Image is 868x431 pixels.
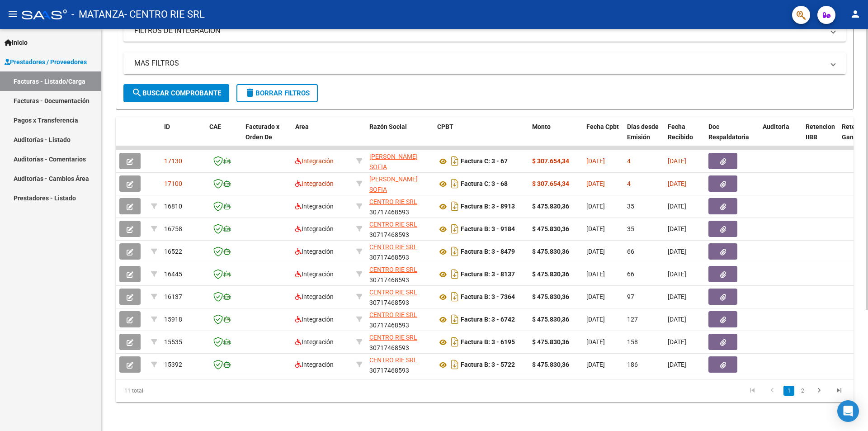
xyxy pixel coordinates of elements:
[295,248,334,255] span: Integración
[5,57,87,67] span: Prestadores / Proveedores
[242,117,292,157] datatable-header-cell: Facturado x Orden De
[132,89,221,97] span: Buscar Comprobante
[532,338,569,346] strong: $ 475.830,36
[705,117,759,157] datatable-header-cell: Doc Respaldatoria
[627,338,638,346] span: 158
[668,180,686,187] span: [DATE]
[295,361,334,368] span: Integración
[295,338,334,346] span: Integración
[668,316,686,323] span: [DATE]
[461,203,515,210] strong: Factura B: 3 - 8913
[164,293,182,300] span: 16137
[164,270,182,278] span: 16445
[449,222,461,236] i: Descargar documento
[782,383,796,398] li: page 1
[668,203,686,210] span: [DATE]
[668,293,686,300] span: [DATE]
[295,180,334,187] span: Integración
[369,198,417,205] span: CENTRO RIE SRL
[449,312,461,327] i: Descargar documento
[369,175,418,193] span: [PERSON_NAME] SOFIA
[532,203,569,210] strong: $ 475.830,36
[586,180,605,187] span: [DATE]
[295,157,334,165] span: Integración
[586,248,605,255] span: [DATE]
[461,316,515,323] strong: Factura B: 3 - 6742
[164,248,182,255] span: 16522
[461,180,508,188] strong: Factura C: 3 - 68
[837,400,859,422] div: Open Intercom Messenger
[461,158,508,165] strong: Factura C: 3 - 67
[532,361,569,368] strong: $ 475.830,36
[245,87,255,98] mat-icon: delete
[668,225,686,232] span: [DATE]
[586,361,605,368] span: [DATE]
[806,123,835,141] span: Retencion IIBB
[124,5,205,24] span: - CENTRO RIE SRL
[449,335,461,349] i: Descargar documento
[627,157,631,165] span: 4
[209,123,221,130] span: CAE
[369,334,417,341] span: CENTRO RIE SRL
[763,123,789,130] span: Auditoria
[627,248,634,255] span: 66
[369,356,417,364] span: CENTRO RIE SRL
[532,270,569,278] strong: $ 475.830,36
[116,379,262,402] div: 11 total
[369,243,417,251] span: CENTRO RIE SRL
[627,316,638,323] span: 127
[664,117,705,157] datatable-header-cell: Fecha Recibido
[783,386,794,396] a: 1
[123,20,846,42] mat-expansion-panel-header: FILTROS DE INTEGRACION
[802,117,838,157] datatable-header-cell: Retencion IIBB
[71,5,124,24] span: - MATANZA
[796,383,809,398] li: page 2
[532,157,569,165] strong: $ 307.654,34
[449,267,461,281] i: Descargar documento
[206,117,242,157] datatable-header-cell: CAE
[369,153,418,171] span: [PERSON_NAME] SOFIA
[369,197,430,216] div: 30717468593
[759,117,802,157] datatable-header-cell: Auditoria
[532,123,551,130] span: Monto
[623,117,664,157] datatable-header-cell: Días desde Emisión
[811,386,828,396] a: go to next page
[586,157,605,165] span: [DATE]
[668,361,686,368] span: [DATE]
[7,9,18,19] mat-icon: menu
[449,154,461,168] i: Descargar documento
[369,219,430,238] div: 30717468593
[295,293,334,300] span: Integración
[164,316,182,323] span: 15918
[668,338,686,346] span: [DATE]
[830,386,848,396] a: go to last page
[369,265,430,284] div: 30717468593
[583,117,623,157] datatable-header-cell: Fecha Cpbt
[292,117,353,157] datatable-header-cell: Area
[764,386,781,396] a: go to previous page
[668,270,686,278] span: [DATE]
[369,242,430,261] div: 30717468593
[627,361,638,368] span: 186
[295,225,334,232] span: Integración
[627,203,634,210] span: 35
[668,157,686,165] span: [DATE]
[449,244,461,259] i: Descargar documento
[366,117,434,157] datatable-header-cell: Razón Social
[164,157,182,165] span: 17130
[461,248,515,256] strong: Factura B: 3 - 8479
[369,174,430,193] div: 20423537540
[164,338,182,346] span: 15535
[586,293,605,300] span: [DATE]
[369,287,430,306] div: 30717468593
[627,123,659,141] span: Días desde Emisión
[627,270,634,278] span: 66
[627,180,631,187] span: 4
[164,225,182,232] span: 16758
[245,89,310,97] span: Borrar Filtros
[532,225,569,232] strong: $ 475.830,36
[295,270,334,278] span: Integración
[369,355,430,374] div: 30717468593
[164,180,182,187] span: 17100
[369,152,430,171] div: 20423537540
